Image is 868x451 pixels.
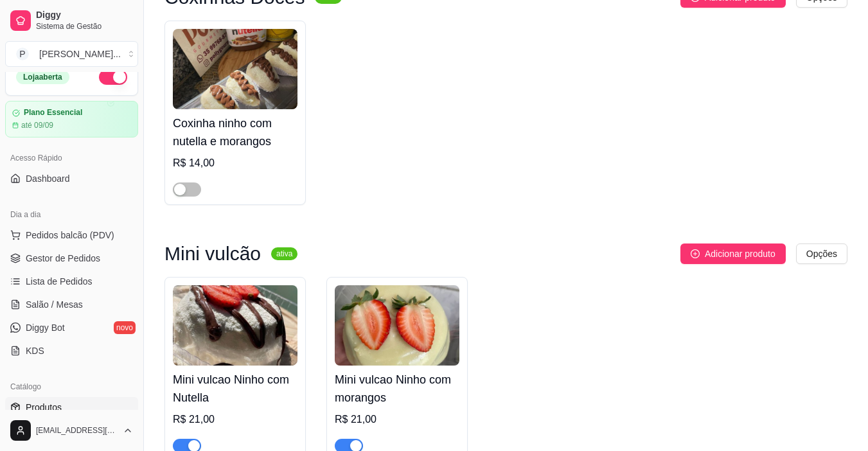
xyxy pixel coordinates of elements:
[36,425,118,436] span: [EMAIL_ADDRESS][DOMAIN_NAME]
[36,10,133,21] span: Diggy
[173,155,297,171] div: R$ 14,00
[5,415,138,446] button: [EMAIL_ADDRESS][DOMAIN_NAME]
[5,225,138,245] button: Pedidos balcão (PDV)
[5,148,138,168] div: Acesso Rápido
[5,340,138,361] a: KDS
[5,317,138,338] a: Diggy Botnovo
[26,275,93,288] span: Lista de Pedidos
[26,229,114,242] span: Pedidos balcão (PDV)
[26,401,62,414] span: Produtos
[5,248,138,269] a: Gestor de Pedidos
[5,101,138,137] a: Plano Essencialaté 09/09
[5,271,138,292] a: Lista de Pedidos
[173,371,297,407] h4: Mini vulcao Ninho com Nutella
[24,108,82,118] article: Plano Essencial
[26,321,65,334] span: Diggy Bot
[36,21,133,31] span: Sistema de Gestão
[5,397,138,418] a: Produtos
[173,114,297,150] h4: Coxinha ninho com nutella e morangos
[16,70,69,84] div: Loja aberta
[5,376,138,397] div: Catálogo
[5,204,138,225] div: Dia a dia
[680,243,786,264] button: Adicionar produto
[173,29,297,109] img: product-image
[691,249,700,258] span: plus-circle
[335,371,459,407] h4: Mini vulcao Ninho com morangos
[5,5,138,36] a: DiggySistema de Gestão
[173,285,297,366] img: product-image
[5,41,138,67] button: Select a team
[39,48,121,60] div: [PERSON_NAME] ...
[271,247,297,260] sup: ativa
[173,412,297,427] div: R$ 21,00
[99,69,127,85] button: Alterar Status
[26,298,83,311] span: Salão / Mesas
[26,252,100,265] span: Gestor de Pedidos
[164,246,261,261] h3: Mini vulcão
[335,285,459,366] img: product-image
[705,247,775,261] span: Adicionar produto
[26,344,44,357] span: KDS
[5,294,138,315] a: Salão / Mesas
[806,247,837,261] span: Opções
[21,120,53,130] article: até 09/09
[16,48,29,60] span: P
[5,168,138,189] a: Dashboard
[335,412,459,427] div: R$ 21,00
[796,243,847,264] button: Opções
[26,172,70,185] span: Dashboard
